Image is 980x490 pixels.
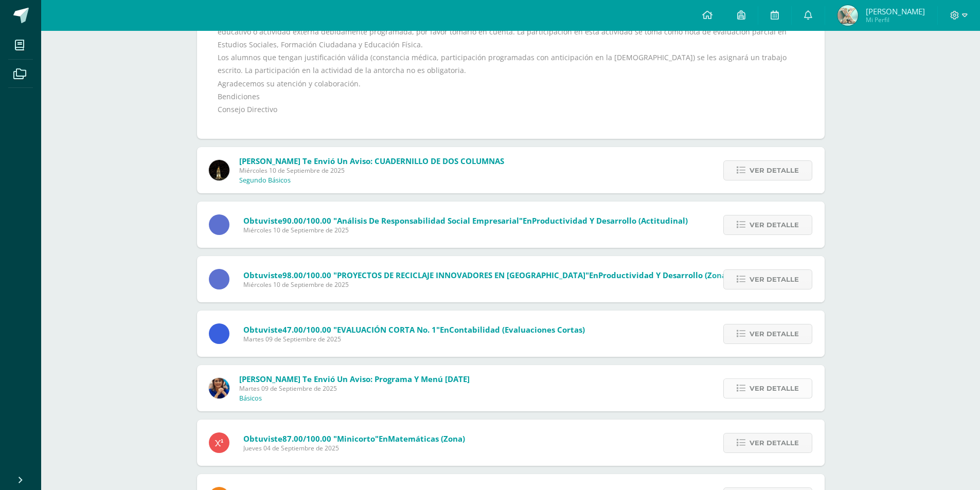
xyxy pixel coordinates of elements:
span: Mi Perfil [866,15,925,24]
span: "EVALUACIÓN CORTA No. 1" [333,324,440,335]
span: Matemáticas (Zona) [388,433,465,444]
span: Miércoles 10 de Septiembre de 2025 [239,166,504,175]
span: "Análisis de Responsabilidad Social Empresarial" [333,215,523,226]
span: Obtuviste en [243,215,688,226]
span: Obtuviste en [243,324,585,335]
span: Miércoles 10 de Septiembre de 2025 [243,280,729,289]
span: Ver detalle [750,215,799,234]
span: Ver detalle [750,270,799,289]
p: Segundo Básicos [239,176,291,185]
img: 989c923e013be94029f7e8b51328efc9.png [838,5,858,26]
span: Ver detalle [750,324,799,343]
span: [PERSON_NAME] [866,6,925,16]
span: Contabilidad (Evaluaciones Cortas) [449,324,585,335]
span: Ver detalle [750,379,799,398]
span: "Minicorto" [333,433,379,444]
span: Ver detalle [750,161,799,180]
img: 5d6f35d558c486632aab3bda9a330e6b.png [209,378,229,398]
img: cbeb9bf9709c25305f72e611ae4af3f3.png [209,160,229,180]
span: Obtuviste en [243,433,465,444]
span: Jueves 04 de Septiembre de 2025 [243,444,465,452]
span: 98.00/100.00 [282,270,331,280]
span: 90.00/100.00 [282,215,331,226]
span: [PERSON_NAME] te envió un aviso: Programa y Menú [DATE] [239,374,470,384]
span: Martes 09 de Septiembre de 2025 [239,384,470,393]
span: 87.00/100.00 [282,433,331,444]
span: Miércoles 10 de Septiembre de 2025 [243,226,688,234]
span: [PERSON_NAME] te envió un aviso: CUADERNILLO DE DOS COLUMNAS [239,156,504,166]
span: "PROYECTOS DE RECICLAJE INNOVADORES EN [GEOGRAPHIC_DATA]" [333,270,589,280]
span: Obtuviste en [243,270,729,280]
span: Ver detalle [750,433,799,452]
span: 47.00/100.00 [282,324,331,335]
p: Básicos [239,394,262,403]
span: Productividad y Desarrollo (Actitudinal) [532,215,688,226]
span: Martes 09 de Septiembre de 2025 [243,335,585,343]
span: Productividad y Desarrollo (Zona) [598,270,729,280]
